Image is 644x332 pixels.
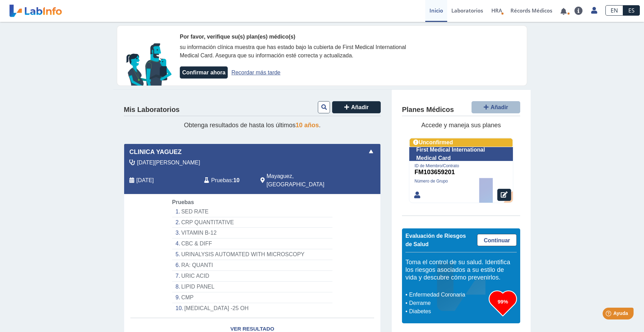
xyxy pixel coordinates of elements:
[407,299,489,307] li: Derrame
[491,7,502,14] span: HRA
[405,233,466,247] span: Evaluación de Riesgos de Salud
[172,249,332,260] li: URINALYSIS AUTOMATED WITH MICROSCOPY
[180,33,427,41] div: Por favor, verifique su(s) plan(es) médico(s)
[136,176,154,185] span: 2025-08-08
[351,104,369,110] span: Añadir
[180,44,406,58] span: su información clínica muestra que has estado bajo la cubierta de First Medical International Med...
[172,207,332,217] li: SED RATE
[332,101,381,113] button: Añadir
[267,172,344,189] span: Mayaguez, PR
[421,122,501,129] span: Accede y maneja sus planes
[172,199,194,205] span: Pruebas
[172,228,332,238] li: VITAMIN B-12
[605,5,623,16] a: EN
[172,271,332,282] li: URIC ACID
[172,217,332,228] li: CRP QUANTITATIVE
[623,5,640,16] a: ES
[172,238,332,249] li: CBC & DIFF
[124,106,179,114] h4: Mis Laboratorios
[233,177,240,183] b: 10
[296,122,319,129] span: 10 años
[582,305,636,324] iframe: Help widget launcher
[489,297,517,306] h3: 99%
[405,259,517,281] h5: Toma el control de su salud. Identifica los riesgos asociados a su estilo de vida y descubre cómo...
[172,282,332,292] li: LIPID PANEL
[180,66,228,79] button: Confirmar ahora
[184,122,321,129] span: Obtenga resultados de hasta los últimos .
[211,176,232,185] span: Pruebas
[484,237,510,243] span: Continuar
[172,260,332,271] li: RA: QUANTI
[477,234,517,246] a: Continuar
[172,303,332,314] li: [MEDICAL_DATA] -25 OH
[199,172,255,189] div: :
[137,159,200,167] span: Nadal Torres, Anaida
[402,106,454,114] h4: Planes Médicos
[231,70,280,75] a: Recordar más tarde
[491,104,508,110] span: Añadir
[407,291,489,299] li: Enfermedad Coronaria
[472,101,520,113] button: Añadir
[407,307,489,316] li: Diabetes
[129,147,182,157] span: Clinica Yaguez
[172,292,332,303] li: CMP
